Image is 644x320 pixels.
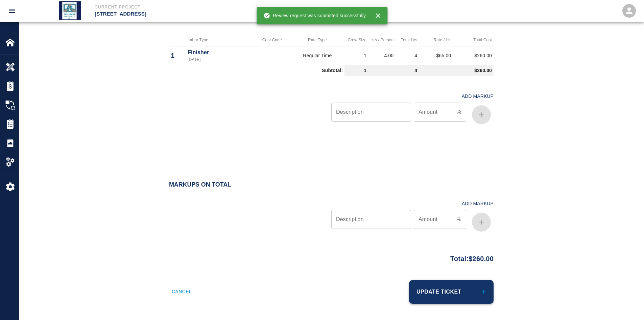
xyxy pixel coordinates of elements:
[344,65,368,76] td: 1
[169,280,194,304] button: Cancel
[462,201,494,207] h4: Add Markup
[368,46,395,65] td: 4.00
[290,46,344,65] td: Regular Time
[290,34,344,46] th: Rate Type
[368,65,419,76] td: 4
[59,1,81,20] img: Tri State Drywall
[188,57,252,63] p: [DATE]
[95,4,359,10] p: Current Project
[4,3,20,19] button: open drawer
[453,46,494,65] td: $260.00
[419,34,453,46] th: Rate / Hr.
[344,46,368,65] td: 1
[254,34,290,46] th: Cost Code
[450,251,494,264] p: Total: $260.00
[186,34,254,46] th: Labor Type
[95,10,359,18] p: [STREET_ADDRESS]
[263,9,366,22] div: Review request was submitted successfully
[344,34,368,46] th: Crew Size
[456,108,461,116] p: %
[453,34,494,46] th: Total Cost
[171,50,184,61] p: 1
[419,46,453,65] td: $65.00
[395,46,419,65] td: 4
[462,93,494,99] h4: Add Markup
[419,65,494,76] td: $260.00
[395,34,419,46] th: Total Hrs
[169,181,494,189] h2: Markups on Total
[409,280,494,304] button: Update Ticket
[368,34,395,46] th: Hrs / Person
[610,287,644,320] iframe: Chat Widget
[188,48,252,57] p: Finisher
[169,65,344,76] td: Subtotal:
[456,215,461,223] p: %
